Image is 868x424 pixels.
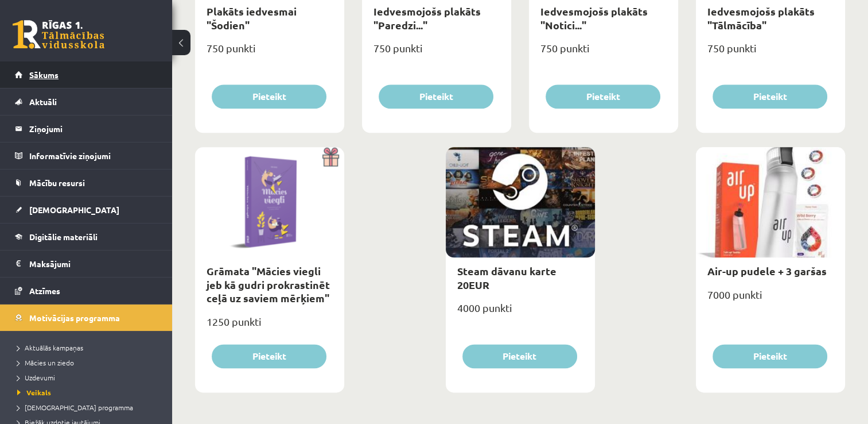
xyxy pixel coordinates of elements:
[17,357,161,368] a: Mācies un ziedo
[29,70,59,80] span: Sākums
[15,115,158,142] a: Ziņojumi
[696,285,845,314] div: 7000 punkti
[17,343,83,352] span: Aktuālās kampaņas
[13,20,104,49] a: Rīgas 1. Tālmācības vidusskola
[207,5,297,31] a: Plakāts iedvesmai "Šodien"
[15,88,158,115] a: Aktuāli
[17,372,161,383] a: Uzdevumi
[15,277,158,304] a: Atzīmes
[318,147,344,167] img: Dāvana ar pārsteigumu
[17,358,74,367] span: Mācies un ziedo
[15,250,158,277] a: Maksājumi
[207,264,330,304] a: Grāmata "Mācies viegli jeb kā gudri prokrastinēt ceļā uz saviem mērķiem"
[29,250,158,277] legend: Maksājumi
[17,342,161,353] a: Aktuālās kampaņas
[195,312,344,341] div: 1250 punkti
[446,298,595,327] div: 4000 punkti
[379,84,493,109] button: Pieteikt
[15,304,158,331] a: Motivācijas programma
[546,84,660,109] button: Pieteikt
[373,5,481,31] a: Iedvesmojošs plakāts "Paredzi..."
[29,178,85,188] span: Mācību resursi
[17,387,161,398] a: Veikals
[707,264,827,277] a: Air-up pudele + 3 garšas
[195,38,344,67] div: 750 punkti
[29,115,158,142] legend: Ziņojumi
[15,61,158,88] a: Sākums
[29,142,158,169] legend: Informatīvie ziņojumi
[540,5,648,31] a: Iedvesmojošs plakāts "Notici..."
[362,38,511,67] div: 750 punkti
[529,38,678,67] div: 750 punkti
[707,5,815,31] a: Iedvesmojošs plakāts "Tālmācība"
[15,142,158,169] a: Informatīvie ziņojumi
[457,264,556,291] a: Steam dāvanu karte 20EUR
[15,169,158,196] a: Mācību resursi
[17,403,133,412] span: [DEMOGRAPHIC_DATA] programma
[713,344,827,368] button: Pieteikt
[462,344,577,368] button: Pieteikt
[696,38,845,67] div: 750 punkti
[212,344,326,368] button: Pieteikt
[17,402,161,413] a: [DEMOGRAPHIC_DATA] programma
[29,205,119,215] span: [DEMOGRAPHIC_DATA]
[713,84,827,109] button: Pieteikt
[17,373,55,382] span: Uzdevumi
[29,286,60,296] span: Atzīmes
[29,313,120,323] span: Motivācijas programma
[15,223,158,250] a: Digitālie materiāli
[15,196,158,223] a: [DEMOGRAPHIC_DATA]
[29,232,98,242] span: Digitālie materiāli
[29,97,57,107] span: Aktuāli
[212,84,326,109] button: Pieteikt
[17,388,51,397] span: Veikals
